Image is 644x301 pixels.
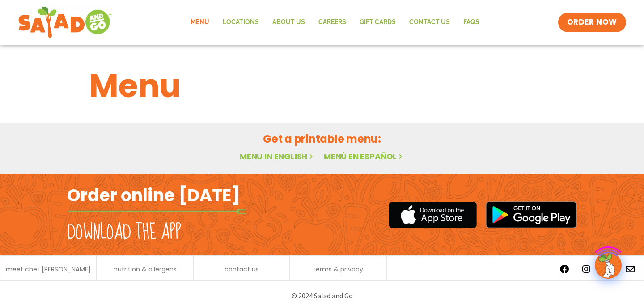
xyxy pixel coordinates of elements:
[67,184,240,206] h2: Order online [DATE]
[114,266,177,272] a: nutrition & allergens
[312,12,353,33] a: Careers
[313,266,363,272] a: terms & privacy
[67,209,246,214] img: fork
[67,220,181,245] h2: Download the app
[353,12,402,33] a: GIFT CARDS
[240,151,315,162] a: Menu in English
[567,17,617,28] span: ORDER NOW
[89,62,555,110] h1: Menu
[457,12,486,33] a: FAQs
[558,13,626,32] a: ORDER NOW
[324,151,404,162] a: Menú en español
[225,266,259,272] a: contact us
[216,12,266,33] a: Locations
[184,12,216,33] a: Menu
[402,12,457,33] a: Contact Us
[266,12,312,33] a: About Us
[486,201,577,228] img: google_play
[184,12,486,33] nav: Menu
[389,200,477,229] img: appstore
[89,131,555,147] h2: Get a printable menu:
[18,4,112,40] img: new-SAG-logo-768×292
[6,266,91,272] a: meet chef [PERSON_NAME]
